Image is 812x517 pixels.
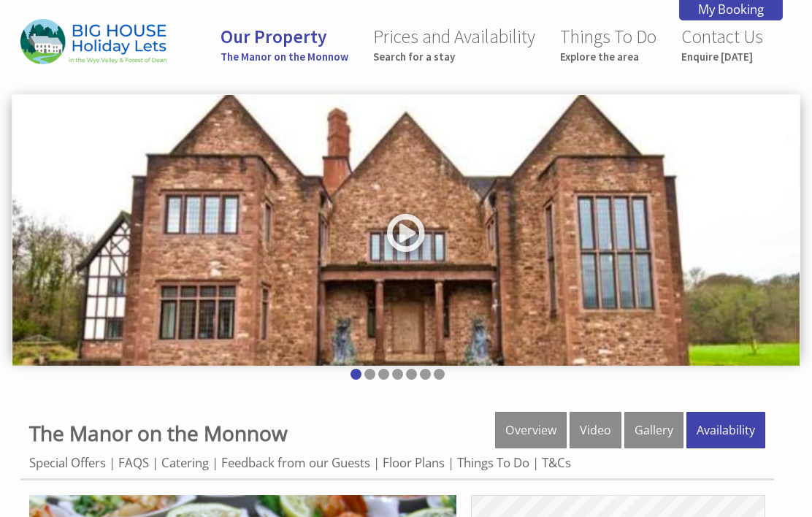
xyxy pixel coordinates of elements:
small: Explore the area [560,50,656,64]
a: Special Offers [29,454,106,471]
a: Catering [161,454,209,471]
a: Things To DoExplore the area [560,25,656,64]
a: Video [570,412,621,448]
small: Search for a stay [373,50,535,64]
a: Prices and AvailabilitySearch for a stay [373,25,535,64]
a: Feedback from our Guests [221,454,370,471]
a: FAQS [118,454,149,471]
a: The Manor on the Monnow [29,419,288,447]
a: Floor Plans [383,454,445,471]
a: Gallery [624,412,683,448]
a: Overview [495,412,567,448]
a: Contact UsEnquire [DATE] [681,25,763,64]
a: Our PropertyThe Manor on the Monnow [221,25,348,64]
a: T&Cs [542,454,571,471]
small: The Manor on the Monnow [221,50,348,64]
small: Enquire [DATE] [681,50,763,64]
a: Availability [686,412,765,448]
img: The Manor on the Monnow [20,19,166,64]
a: Things To Do [457,454,529,471]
